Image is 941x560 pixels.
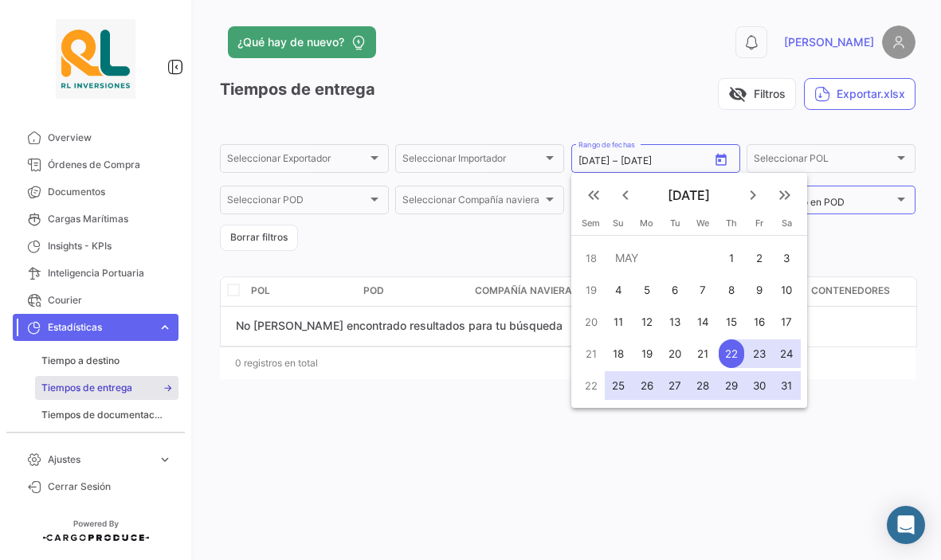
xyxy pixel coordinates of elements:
[606,371,632,400] div: 25
[717,338,745,370] button: May 22, 2025
[717,370,745,401] button: May 29, 2025
[690,276,716,304] div: 7
[690,307,716,336] div: 14
[719,276,744,304] div: 8
[661,370,689,401] button: May 27, 2025
[719,307,744,336] div: 15
[689,274,718,306] button: May 7, 2025
[747,371,771,400] div: 30
[745,242,772,274] button: May 2, 2025
[641,187,737,203] span: [DATE]
[747,307,771,336] div: 16
[696,217,709,229] span: We
[743,186,763,205] mat-icon: keyboard_arrow_right
[606,276,632,304] div: 4
[640,217,653,229] span: Mo
[633,274,661,306] button: May 5, 2025
[578,306,605,338] td: 20
[689,306,718,338] button: May 14, 2025
[775,186,794,205] mat-icon: keyboard_double_arrow_right
[717,306,745,338] button: May 15, 2025
[605,274,633,306] button: May 4, 2025
[578,338,605,370] td: 21
[633,338,661,370] button: May 19, 2025
[661,306,689,338] button: May 13, 2025
[719,371,744,400] div: 29
[774,371,800,400] div: 31
[774,244,800,272] div: 3
[773,242,801,274] button: May 3, 2025
[634,276,660,304] div: 5
[578,370,605,401] td: 22
[606,339,632,368] div: 18
[605,370,633,401] button: May 25, 2025
[662,371,687,400] div: 27
[747,339,771,368] div: 23
[887,506,925,544] div: Abrir Intercom Messenger
[633,370,661,401] button: May 26, 2025
[605,338,633,370] button: May 18, 2025
[662,276,687,304] div: 6
[661,274,689,306] button: May 6, 2025
[755,217,763,229] span: Fr
[578,217,605,235] th: Sem
[634,307,660,336] div: 12
[689,370,718,401] button: May 28, 2025
[773,338,801,370] button: May 24, 2025
[662,339,687,368] div: 20
[745,370,772,401] button: May 30, 2025
[606,307,632,336] div: 11
[670,217,680,229] span: Tu
[689,338,718,370] button: May 21, 2025
[633,306,661,338] button: May 12, 2025
[634,371,660,400] div: 26
[774,276,800,304] div: 10
[719,339,744,368] div: 22
[661,338,689,370] button: May 20, 2025
[719,244,744,272] div: 1
[578,242,605,274] td: 18
[745,306,772,338] button: May 16, 2025
[773,274,801,306] button: May 10, 2025
[774,307,800,336] div: 17
[774,339,800,368] div: 24
[634,339,660,368] div: 19
[690,339,716,368] div: 21
[584,186,603,205] mat-icon: keyboard_double_arrow_left
[578,274,605,306] td: 19
[745,338,772,370] button: May 23, 2025
[773,306,801,338] button: May 17, 2025
[773,370,801,401] button: May 31, 2025
[717,242,745,274] button: May 1, 2025
[747,276,771,304] div: 9
[662,307,687,336] div: 13
[745,274,772,306] button: May 9, 2025
[717,274,745,306] button: May 8, 2025
[605,306,633,338] button: May 11, 2025
[782,217,792,229] span: Sa
[605,242,717,274] td: MAY
[726,217,737,229] span: Th
[690,371,716,400] div: 28
[747,244,771,272] div: 2
[613,217,624,229] span: Su
[616,186,635,205] mat-icon: keyboard_arrow_left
